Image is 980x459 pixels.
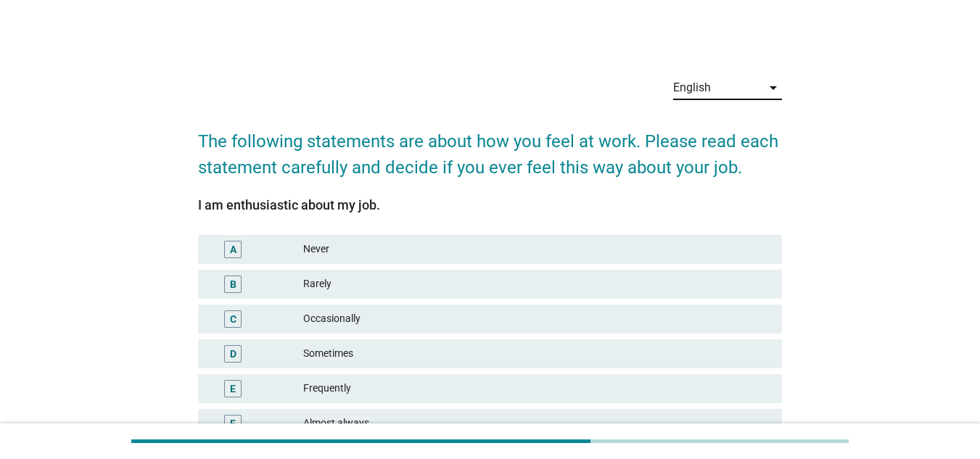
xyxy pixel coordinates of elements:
[230,415,236,431] div: F
[303,415,770,432] div: Almost always
[230,276,236,291] div: B
[303,276,770,293] div: Rarely
[303,241,770,258] div: Never
[673,81,711,94] div: English
[230,346,236,361] div: D
[303,345,770,363] div: Sometimes
[230,311,236,326] div: C
[303,310,770,328] div: Occasionally
[765,79,782,96] i: arrow_drop_down
[198,195,782,215] div: I am enthusiastic about my job.
[303,380,770,397] div: Frequently
[198,114,782,181] h2: The following statements are about how you feel at work. Please read each statement carefully and...
[230,241,236,257] div: A
[230,381,236,396] div: E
